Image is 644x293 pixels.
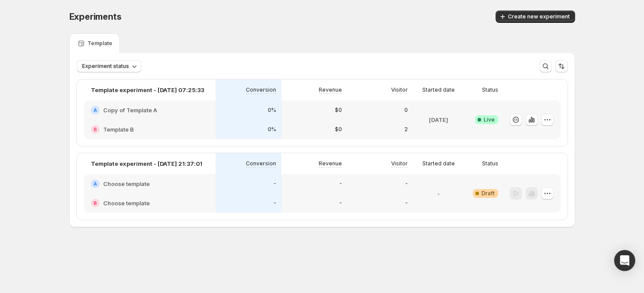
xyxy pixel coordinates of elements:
[391,86,408,93] p: Visitor
[246,86,276,93] p: Conversion
[246,160,276,167] p: Conversion
[482,190,495,197] span: Draft
[103,125,134,134] h2: Template B
[103,179,150,188] h2: Choose template
[77,60,141,72] button: Experiment status
[555,60,568,72] button: Sort the results
[391,160,408,167] p: Visitor
[94,127,97,132] h2: B
[319,86,342,93] p: Revenue
[508,13,570,20] span: Create new experiment
[405,200,408,207] p: -
[268,107,276,114] p: 0%
[339,200,342,207] p: -
[268,126,276,133] p: 0%
[339,180,342,187] p: -
[273,200,276,207] p: -
[404,126,408,133] p: 2
[82,63,129,70] span: Experiment status
[273,180,276,187] p: -
[482,160,498,167] p: Status
[103,106,157,114] h2: Copy of Template A
[482,86,498,93] p: Status
[103,199,150,207] h2: Choose template
[422,160,455,167] p: Started date
[91,159,202,168] p: Template experiment - [DATE] 21:37:01
[404,107,408,114] p: 0
[87,40,112,47] p: Template
[319,160,342,167] p: Revenue
[405,180,408,187] p: -
[335,126,342,133] p: $0
[335,107,342,114] p: $0
[94,200,97,206] h2: B
[484,116,495,123] span: Live
[422,86,455,93] p: Started date
[94,107,97,113] h2: A
[437,189,440,198] p: -
[429,115,448,124] p: [DATE]
[94,181,97,186] h2: A
[69,11,122,22] span: Experiments
[496,11,575,23] button: Create new experiment
[91,86,204,94] p: Template experiment - [DATE] 07:25:33
[614,250,635,271] div: Open Intercom Messenger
